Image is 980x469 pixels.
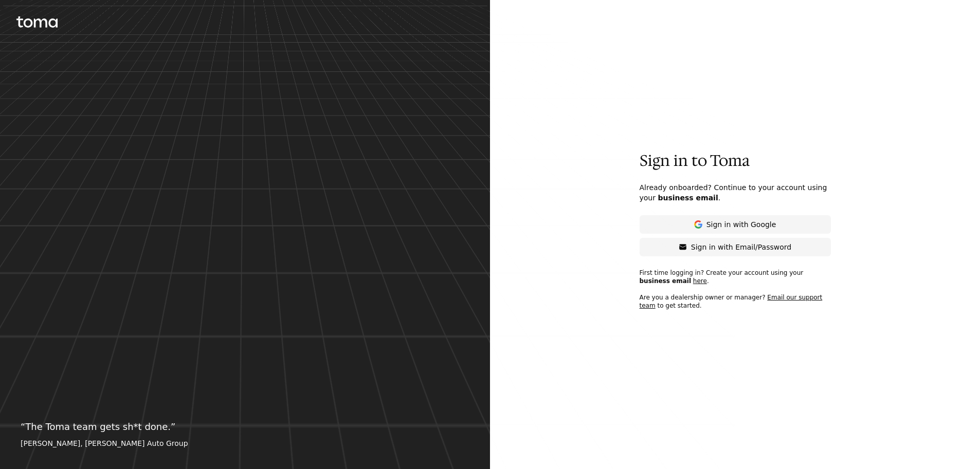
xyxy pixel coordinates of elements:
button: Sign in with Email/Password [640,238,831,256]
p: Sign in to Toma [640,152,831,170]
footer: [PERSON_NAME], [PERSON_NAME] Auto Group [21,438,469,448]
a: Email our support team [640,294,823,309]
button: Sign in with Google [640,215,831,234]
span: business email [658,194,718,202]
a: here [693,277,707,285]
p: “ The Toma team gets sh*t done. ” [21,420,469,434]
p: Already onboarded? Continue to your account using your . [640,182,831,203]
p: Sign in with Google [706,219,776,230]
span: business email [640,277,692,285]
p: Sign in with Email/Password [691,242,791,252]
p: First time logging in? Create your account using your . Are you a dealership owner or manager? to... [640,269,831,318]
